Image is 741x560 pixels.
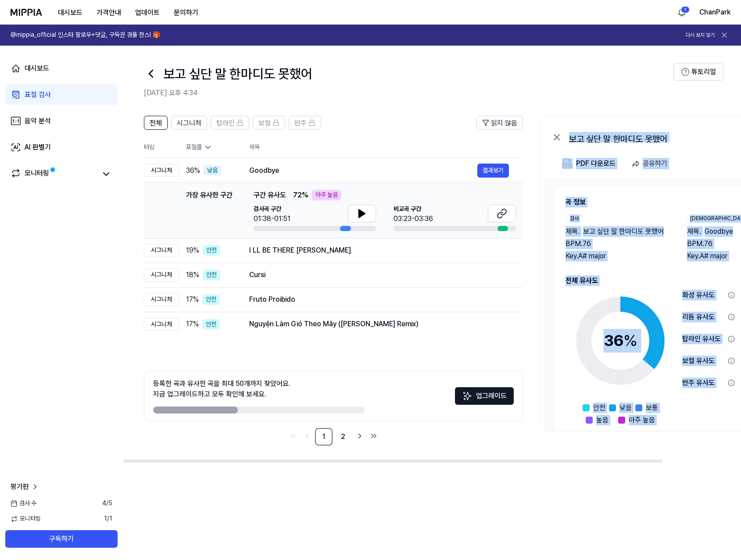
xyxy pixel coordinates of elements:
[144,244,179,257] div: 시그니처
[686,32,715,39] button: 다시 보지 않기
[5,530,118,548] button: 구독하기
[167,4,205,21] a: 문의하기
[583,226,664,237] span: 보고 싶단 말 한마디도 못했어
[566,251,669,261] div: Key. A# major
[682,312,724,322] div: 리듬 유사도
[11,31,160,39] h1: @mippia_official 인스타 팔로우+댓글, 구독권 경품 찬스! 🎁
[5,137,118,158] a: AI 판별기
[11,168,97,180] a: 모니터링
[11,9,42,16] img: logo
[144,318,179,331] div: 시그니처
[144,116,168,130] button: 전체
[682,334,724,344] div: 탑라인 유사도
[186,294,199,305] span: 17 %
[705,226,733,237] span: Goodbye
[682,356,724,366] div: 보컬 유사도
[249,294,509,305] div: Fruto Proibido
[566,226,580,237] span: 제목 .
[249,319,509,329] div: Nguyện Làm Gió Theo Mây ([PERSON_NAME] Remix)
[186,190,233,231] div: 가장 유사한 구간
[25,116,51,126] div: 음악 분석
[477,164,509,178] button: 결과보기
[560,155,617,172] button: PDF 다운로드
[128,4,167,21] button: 업데이트
[51,4,89,21] button: 대시보드
[11,482,29,492] span: 평가판
[11,482,39,492] a: 평가판
[144,88,673,98] h2: [DATE] 오후 4:34
[25,89,51,100] div: 표절 검사
[144,268,179,282] div: 시그니처
[681,6,690,13] div: 1
[11,499,36,508] span: 검사 수
[312,190,341,200] div: 아주 높음
[202,319,220,330] div: 안전
[699,7,730,18] button: ChanPark
[301,430,313,442] a: Go to previous page
[368,430,380,442] a: Go to last page
[682,378,724,388] div: 반주 유사도
[203,245,220,256] div: 안전
[258,118,271,128] span: 보컬
[186,143,235,152] div: 표절률
[5,58,118,79] a: 대시보드
[249,165,477,176] div: Goodbye
[249,137,523,158] th: 제목
[89,4,128,21] button: 가격안내
[216,118,235,128] span: 탑라인
[462,391,473,401] img: Sparkles
[455,387,514,405] button: 업그레이드
[186,245,199,256] span: 19 %
[596,415,609,425] span: 높음
[315,428,333,446] a: 1
[394,205,433,214] span: 비교곡 구간
[144,137,179,158] th: 타입
[203,270,220,280] div: 안전
[294,118,307,128] span: 반주
[5,111,118,132] a: 음악 분석
[562,158,573,169] img: PDF Download
[186,319,199,329] span: 17 %
[204,165,221,176] div: 낮음
[354,430,366,442] a: Go to next page
[593,403,605,413] span: 안전
[254,214,290,224] div: 01:38-01:51
[144,164,179,177] div: 시그니처
[566,214,583,223] div: 검사
[566,239,669,249] div: BPM. 76
[677,7,687,18] img: 알림
[289,116,321,130] button: 반주
[455,395,514,403] a: Sparkles업그레이드
[604,329,637,353] div: 36
[682,290,724,300] div: 화성 유사도
[25,63,49,74] div: 대시보드
[153,378,290,399] div: 등록한 곡과 유사한 곡을 최대 50개까지 찾았어요. 지금 업그레이드하고 모두 확인해 보세요.
[249,245,509,256] div: I LL BE THERE [PERSON_NAME]
[334,428,352,446] a: 2
[254,205,290,214] span: 검사곡 구간
[163,64,312,83] h1: 보고 싶단 말 한마디도 못했어
[202,294,220,305] div: 안전
[102,499,112,508] span: 4 / 5
[144,428,523,446] nav: pagination
[150,118,162,128] span: 전체
[11,514,41,523] span: 모니터링
[177,118,201,128] span: 시그니처
[643,158,667,169] div: 공유하기
[576,158,616,169] div: PDF 다운로드
[476,116,523,130] button: 읽지 않음
[211,116,249,130] button: 탑라인
[249,270,509,280] div: Cursi
[25,142,51,153] div: AI 판별기
[186,165,200,176] span: 36 %
[628,155,674,172] button: 공유하기
[253,116,285,130] button: 보컬
[675,5,689,19] button: 알림1
[254,190,286,200] span: 구간 유사도
[144,293,179,306] div: 시그니처
[293,190,308,200] span: 72 %
[646,403,658,413] span: 보통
